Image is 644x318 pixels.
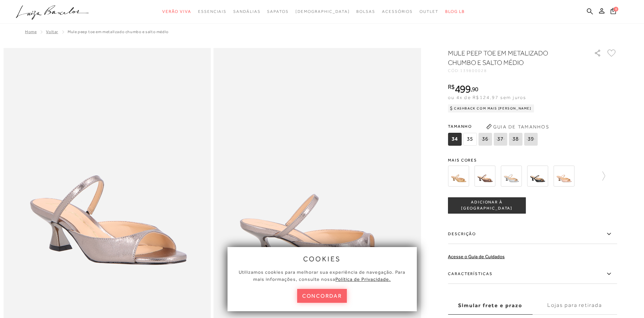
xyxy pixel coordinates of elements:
[448,296,532,315] label: Simular frete e prazo
[295,9,350,14] span: [DEMOGRAPHIC_DATA]
[474,166,495,187] img: MULE PEEP TOE EM COURO CAFÉ E SALTO MÉDIO
[198,5,226,18] a: noSubCategoriesText
[460,68,487,73] span: 139800028
[239,269,405,282] span: Utilizamos cookies para melhorar sua experiência de navegação. Para mais informações, consulte nossa
[448,84,455,90] i: R$
[233,9,260,14] span: Sandálias
[448,197,526,214] button: ADICIONAR À [GEOGRAPHIC_DATA]
[448,48,575,67] h1: MULE PEEP TOE EM METALIZADO CHUMBO E SALTO MÉDIO
[448,166,469,187] img: MULE PEEP TOE EM COURO AREIA E SALTO MÉDIO
[478,133,492,146] span: 36
[471,86,478,92] i: ,
[198,9,226,14] span: Essenciais
[445,9,465,14] span: BLOG LB
[509,133,522,146] span: 38
[448,95,526,100] span: ou 4x de R$124,97 sem juros
[472,85,478,93] span: 90
[448,264,617,284] label: Características
[267,5,288,18] a: noSubCategoriesText
[295,5,350,18] a: noSubCategoriesText
[382,9,413,14] span: Acessórios
[448,254,505,259] a: Acesse o Guia de Cuidados
[614,7,618,11] span: 0
[335,276,391,282] a: Política de Privacidade.
[494,133,507,146] span: 37
[484,121,551,132] button: Guia de Tamanhos
[527,166,548,187] img: MULE PEEP TOE EM COURO PRETO E SALTO MÉDIO
[25,29,37,34] a: Home
[162,5,191,18] a: noSubCategoriesText
[382,5,413,18] a: noSubCategoriesText
[448,199,525,211] span: ADICIONAR À [GEOGRAPHIC_DATA]
[609,7,618,17] button: 0
[445,5,465,18] a: BLOG LB
[532,296,617,315] label: Lojas para retirada
[448,158,617,162] span: Mais cores
[46,29,58,34] a: Voltar
[524,133,538,146] span: 39
[420,5,438,18] a: noSubCategoriesText
[448,224,617,244] label: Descrição
[448,104,534,113] div: Cashback com Mais [PERSON_NAME]
[356,5,375,18] a: noSubCategoriesText
[420,9,438,14] span: Outlet
[356,9,375,14] span: Bolsas
[463,133,477,146] span: 35
[448,133,461,146] span: 34
[303,255,341,263] span: cookies
[297,289,347,303] button: concordar
[162,9,191,14] span: Verão Viva
[553,166,574,187] img: MULE PEEP TOE EM COURO ROSA CASHMERE E SALTO MÉDIO
[267,9,288,14] span: Sapatos
[233,5,260,18] a: noSubCategoriesText
[455,83,471,95] span: 499
[68,29,169,34] span: MULE PEEP TOE EM METALIZADO CHUMBO E SALTO MÉDIO
[448,121,539,131] span: Tamanho
[448,69,583,73] div: CÓD:
[501,166,522,187] img: MULE PEEP TOE EM COURO CINZA ESTANHO E SALTO MÉDIO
